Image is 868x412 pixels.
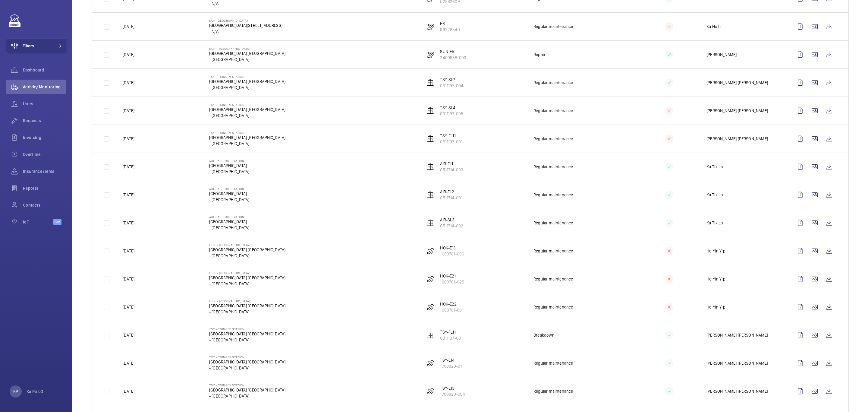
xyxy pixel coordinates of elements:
p: TSY - Tsing Yi Station [209,383,285,387]
p: [DATE] [123,220,134,226]
span: IoT [23,219,53,225]
p: Regular maintenance [533,248,573,254]
p: HOK-E22 [440,301,463,307]
p: [DATE] [123,388,134,394]
p: 0311197-001 [440,335,462,341]
p: [DATE] [123,332,134,338]
p: - N/A [209,0,282,6]
p: - [GEOGRAPHIC_DATA] [209,365,285,371]
p: Regular maintenance [533,220,573,226]
p: - [GEOGRAPHIC_DATA] [209,197,249,203]
p: - [GEOGRAPHIC_DATA] [209,393,285,399]
p: Repair [533,52,546,58]
span: Units [23,101,66,107]
p: - N/A [209,28,282,34]
p: Breakdown [533,332,555,338]
span: Contacts [23,202,66,208]
p: TSY - Tsing Yi Station [209,131,285,135]
p: [DATE] [123,304,134,310]
p: [DATE] [123,192,134,198]
p: [DATE] [123,248,134,254]
p: TSY-E13 [440,385,465,391]
p: Regular maintenance [533,388,573,394]
p: - [GEOGRAPHIC_DATA] [209,84,285,90]
p: TSY-SL4 [440,105,463,111]
p: TSY-FL11 [440,133,462,139]
p: 0511714-003 [440,167,463,173]
p: [PERSON_NAME] [PERSON_NAME] [706,388,768,394]
p: Ka Tik Lo [706,220,723,226]
p: Regular maintenance [533,276,573,282]
p: Ka Tik Lo [706,192,723,198]
p: [DATE] [123,164,134,170]
p: AIR - Airport Station [209,187,249,191]
p: 0511714-001 [440,195,462,201]
span: Filters [23,43,34,49]
p: [GEOGRAPHIC_DATA] [GEOGRAPHIC_DATA] [209,50,285,56]
p: TSY-FL11 [440,329,462,335]
img: elevator.svg [427,163,434,170]
img: elevator.svg [427,219,434,227]
p: Ho Yin Yip [706,248,725,254]
p: SUN-E5 [440,49,466,55]
p: [DATE] [123,80,134,86]
p: TSY - Tsing Yi Station [209,327,285,331]
p: AIR-SL3 [440,217,463,223]
img: escalator.svg [427,275,434,283]
span: Insurance items [23,168,66,174]
p: TSY - Tsing Yi Station [209,103,285,106]
p: Regular maintenance [533,80,573,86]
img: elevator.svg [427,191,434,198]
p: 1600761-006 [440,251,464,257]
p: HOK - [GEOGRAPHIC_DATA] [209,271,285,275]
p: 0311197-004 [440,83,463,89]
p: [GEOGRAPHIC_DATA] [GEOGRAPHIC_DATA] [209,275,285,281]
span: Reports [23,185,66,191]
img: elevator.svg [427,331,434,339]
span: Invoicing [23,135,66,141]
p: Sun [GEOGRAPHIC_DATA] [209,19,282,22]
p: - [GEOGRAPHIC_DATA] [209,225,249,231]
p: 99228840 [440,27,460,33]
p: 0311197-001 [440,139,462,145]
span: Beta [53,219,61,225]
p: [GEOGRAPHIC_DATA] [209,219,249,225]
p: HOK-E21 [440,273,464,279]
p: [DATE] [123,276,134,282]
p: Ka Tik Lo [706,164,723,170]
p: [GEOGRAPHIC_DATA] [GEOGRAPHIC_DATA] [209,247,285,253]
p: - [GEOGRAPHIC_DATA] [209,309,285,315]
p: - [GEOGRAPHIC_DATA] [209,253,285,259]
p: AIR - Airport Station [209,159,249,163]
p: - [GEOGRAPHIC_DATA] [209,169,249,175]
p: - [GEOGRAPHIC_DATA] [209,337,285,343]
p: Ho Yin Yip [706,276,725,282]
p: Ka Po LO [27,388,43,395]
p: SUN - [GEOGRAPHIC_DATA] [209,47,285,50]
p: AIR-FL2 [440,189,462,195]
p: Regular maintenance [533,108,573,114]
p: HOK - [GEOGRAPHIC_DATA] [209,243,285,247]
p: 1600761-025 [440,279,464,285]
p: [PERSON_NAME] [PERSON_NAME] [706,108,768,114]
p: - [GEOGRAPHIC_DATA] [209,113,285,119]
p: Regular maintenance [533,136,573,142]
p: TSY - Tsing Yi Station [209,355,285,359]
p: TSY-SL7 [440,77,463,83]
p: [PERSON_NAME] [PERSON_NAME] [706,80,768,86]
p: Ka Ho Li [706,24,722,30]
p: [GEOGRAPHIC_DATA] [GEOGRAPHIC_DATA] [209,78,285,84]
p: [GEOGRAPHIC_DATA] [GEOGRAPHIC_DATA] [209,106,285,113]
p: [PERSON_NAME] [PERSON_NAME] [706,136,768,142]
p: AIR - Airport Station [209,215,249,219]
img: escalator.svg [427,51,434,58]
p: [PERSON_NAME] [PERSON_NAME] [706,360,768,366]
p: 0311197-005 [440,111,463,117]
img: escalator.svg [427,23,434,30]
p: - [GEOGRAPHIC_DATA] [209,141,285,147]
p: [GEOGRAPHIC_DATA] [GEOGRAPHIC_DATA] [209,135,285,141]
img: elevator.svg [427,79,434,86]
p: [GEOGRAPHIC_DATA] [209,191,249,197]
p: 1700820-011 [440,363,463,369]
p: TSY - Tsing Yi Station [209,75,285,78]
